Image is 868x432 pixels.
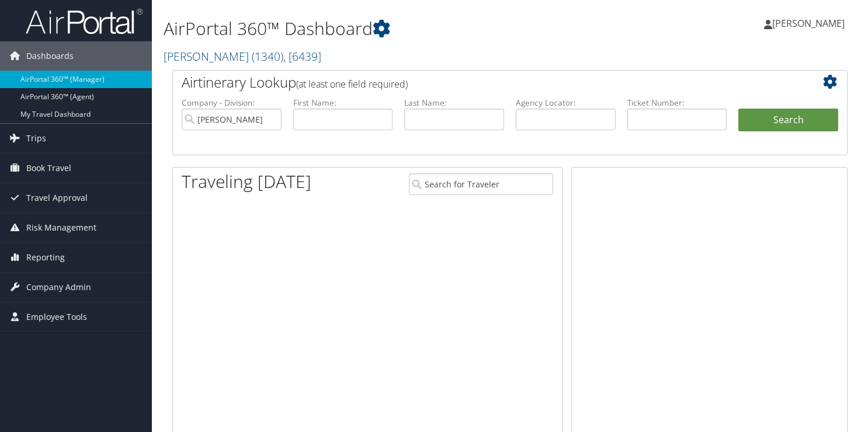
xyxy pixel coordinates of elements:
h1: Traveling [DATE] [182,169,311,194]
a: [PERSON_NAME] [164,48,321,64]
span: ( 1340 ) [252,48,283,64]
img: airportal-logo.png [26,8,143,35]
span: Travel Approval [26,183,88,212]
span: [PERSON_NAME] [772,17,845,30]
label: Agency Locator: [516,97,616,109]
span: (at least one field required) [296,78,408,90]
span: , [ 6439 ] [283,48,321,64]
label: First Name: [293,97,393,109]
label: Last Name: [404,97,504,109]
h2: Airtinerary Lookup [182,72,782,92]
span: Company Admin [26,273,91,302]
span: Trips [26,124,46,153]
label: Company - Division: [182,97,282,109]
span: Employee Tools [26,302,87,332]
span: Reporting [26,243,65,272]
input: Search for Traveler [409,173,554,195]
span: Dashboards [26,41,74,71]
span: Risk Management [26,213,96,242]
label: Ticket Number: [627,97,727,109]
span: Book Travel [26,154,71,183]
a: [PERSON_NAME] [764,6,856,41]
h1: AirPortal 360™ Dashboard [164,16,626,41]
button: Search [738,109,838,132]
